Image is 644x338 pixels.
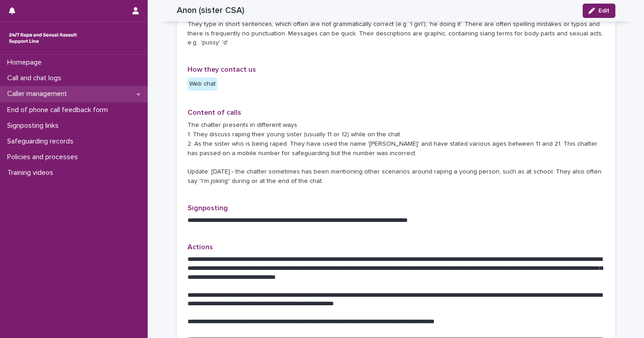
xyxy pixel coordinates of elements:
p: Call and chat logs [4,74,68,82]
img: rhQMoQhaT3yELyF149Cw [7,29,79,47]
p: End of phone call feedback form [4,106,115,114]
p: Policies and processes [4,153,85,161]
h2: Anon (sister CSA) [177,5,244,16]
span: Signposting [188,204,228,212]
span: How they contact us [188,66,256,73]
button: Edit [583,4,615,18]
p: Training videos [4,169,60,177]
span: Edit [598,8,610,14]
p: Signposting links [4,121,66,130]
div: Web chat [188,78,218,91]
span: Actions [188,243,213,251]
p: Safeguarding records [4,137,81,146]
p: The person seems to use the chat service solely. They type in short sentences, which often are no... [188,1,605,48]
p: Homepage [4,58,49,67]
p: The chatter presents in different ways 1. They discuss raping their young sister (usually 11 or 1... [188,121,605,186]
span: Content of calls [188,109,241,116]
p: Caller management [4,90,74,98]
